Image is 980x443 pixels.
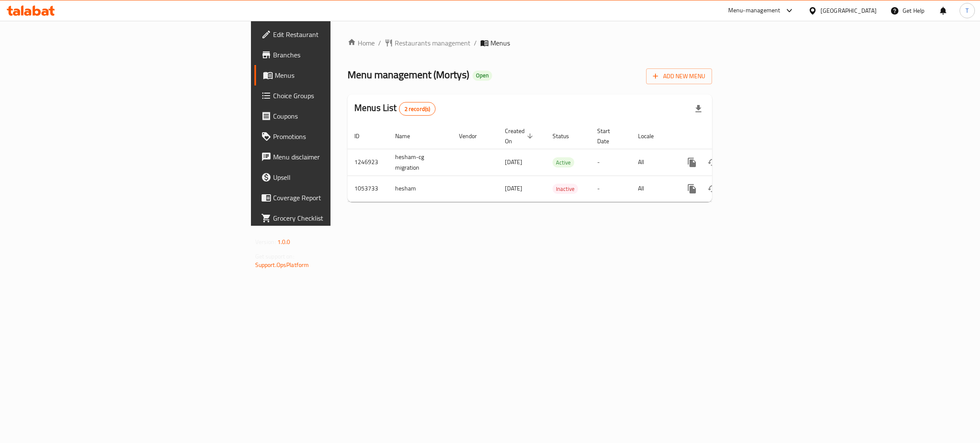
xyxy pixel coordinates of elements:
span: Name [395,131,421,141]
span: Upsell [273,172,408,182]
td: hesham-cg migration [388,149,452,176]
nav: breadcrumb [348,38,712,48]
span: ID [354,131,370,141]
span: Vendor [459,131,488,141]
button: Change Status [702,179,723,199]
td: All [631,176,675,202]
span: Menu disclaimer [273,152,408,162]
a: Choice Groups [254,85,415,106]
td: - [590,149,631,176]
table: enhanced table [348,123,770,202]
span: [DATE] [505,156,522,168]
a: Menu disclaimer [254,147,415,167]
button: Change Status [702,152,723,173]
span: Choice Groups [273,91,408,101]
button: Add New Menu [646,68,712,84]
span: Restaurants management [395,38,470,48]
span: T [966,6,969,15]
span: 2 record(s) [399,105,436,113]
span: Grocery Checklist [273,213,408,223]
span: Menus [275,70,408,80]
span: Open [473,72,492,79]
div: Total records count [399,102,436,116]
td: hesham [388,176,452,202]
h2: Menus List [354,102,436,116]
a: Support.OpsPlatform [255,259,309,270]
span: Version: [255,236,276,247]
span: Active [553,158,574,168]
span: Start Date [597,126,621,146]
span: 1.0.0 [277,236,291,247]
span: [DATE] [505,183,522,194]
button: more [682,179,702,199]
span: Promotions [273,131,408,142]
span: Created On [505,126,536,146]
a: Coverage Report [254,187,415,208]
span: Branches [273,50,408,60]
div: [GEOGRAPHIC_DATA] [820,6,877,15]
span: Get support on: [255,251,294,262]
th: Actions [675,123,770,149]
button: more [682,152,702,173]
span: Locale [638,131,665,141]
span: Add New Menu [653,71,705,82]
li: / [474,38,477,48]
td: - [590,176,631,202]
a: Grocery Checklist [254,208,415,228]
div: Export file [688,99,709,119]
a: Menus [254,65,415,85]
span: Edit Restaurant [273,29,408,40]
a: Edit Restaurant [254,24,415,45]
div: Menu-management [728,6,781,16]
span: Inactive [553,184,578,194]
a: Restaurants management [385,38,470,48]
span: Coverage Report [273,193,408,203]
div: Open [473,71,492,81]
a: Coupons [254,106,415,126]
a: Promotions [254,126,415,147]
span: Status [553,131,580,141]
td: All [631,149,675,176]
a: Upsell [254,167,415,187]
a: Branches [254,45,415,65]
span: Coupons [273,111,408,121]
div: Active [553,157,574,168]
span: Menus [490,38,510,48]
